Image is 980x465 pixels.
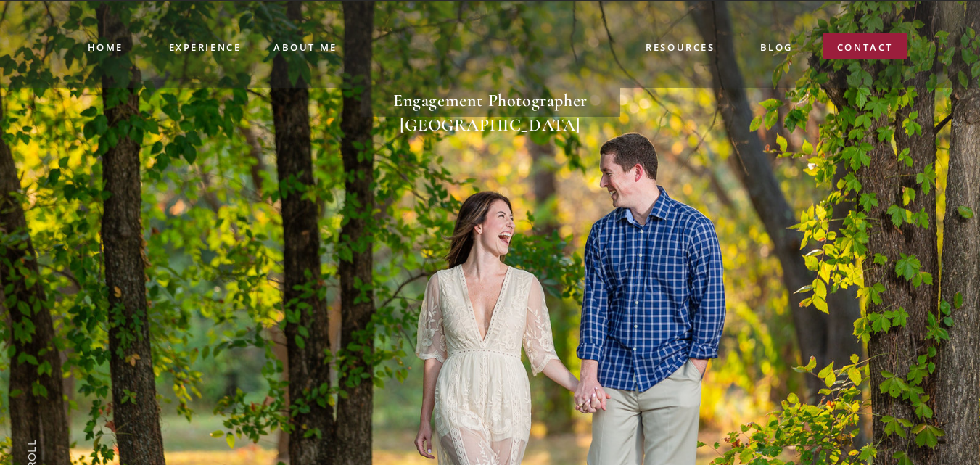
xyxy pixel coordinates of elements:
[88,40,123,54] a: Home
[645,40,717,57] a: resources
[837,40,894,61] a: contact
[760,40,793,57] a: blog
[361,89,620,114] h1: Engagement Photographer [GEOGRAPHIC_DATA]
[169,40,241,52] a: experience
[273,40,338,53] a: ABOUT me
